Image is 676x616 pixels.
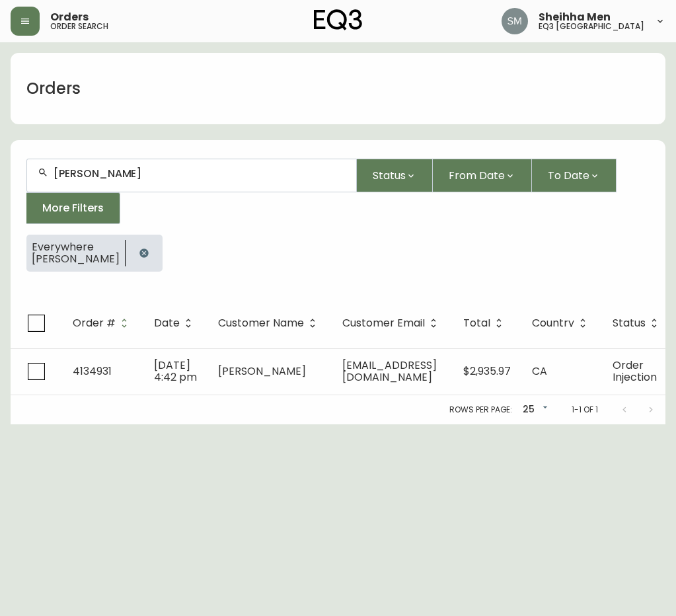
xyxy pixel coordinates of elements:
img: cfa6f7b0e1fd34ea0d7b164297c1067f [502,8,528,34]
span: $2,935.97 [463,364,511,379]
span: Status [613,319,646,327]
div: 25 [517,399,550,421]
input: Search [54,167,346,180]
h5: order search [50,22,108,30]
span: More Filters [42,201,104,215]
span: [EMAIL_ADDRESS][DOMAIN_NAME] [342,358,437,385]
span: Status [373,167,406,184]
button: To Date [532,159,617,192]
span: Order # [73,317,133,329]
h1: Orders [26,77,81,100]
span: Country [532,317,591,329]
span: Sheihha Men [539,12,611,22]
span: [DATE] 4:42 pm [154,358,197,385]
span: 4134931 [73,364,112,379]
span: To Date [548,167,589,184]
span: From Date [449,167,505,184]
span: Customer Name [218,317,321,329]
h5: eq3 [GEOGRAPHIC_DATA] [539,22,644,30]
span: Orders [50,12,89,22]
button: Status [357,159,433,192]
span: Total [463,317,507,329]
span: [PERSON_NAME] [32,253,120,265]
span: Order # [73,319,116,327]
p: 1-1 of 1 [572,404,598,416]
span: Customer Name [218,319,304,327]
button: From Date [433,159,532,192]
span: Customer Email [342,319,425,327]
span: Date [154,319,180,327]
span: Status [613,317,663,329]
span: [PERSON_NAME] [218,364,306,379]
span: Date [154,317,197,329]
span: Order Injection [613,358,657,385]
span: CA [532,364,547,379]
span: Total [463,319,490,327]
span: Country [532,319,574,327]
p: Rows per page: [449,404,512,416]
span: Everywhere [32,241,120,253]
img: logo [314,9,363,30]
span: Customer Email [342,317,442,329]
button: More Filters [26,192,120,224]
